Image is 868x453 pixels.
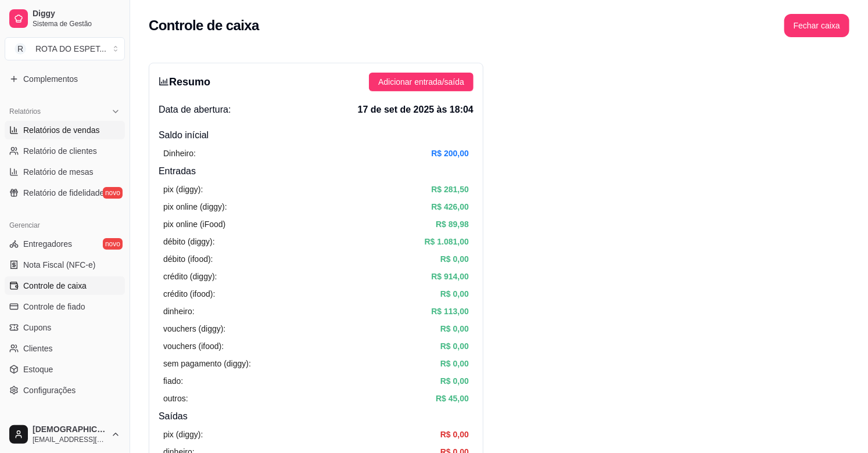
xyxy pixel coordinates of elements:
[5,339,125,358] a: Clientes
[163,287,215,300] article: crédito (ifood):
[163,428,203,441] article: pix (diggy):
[9,107,41,116] span: Relatórios
[163,392,188,405] article: outros:
[163,218,225,231] article: pix online (iFood)
[163,270,217,283] article: crédito (diggy):
[23,322,51,333] span: Cupons
[33,19,120,28] span: Sistema de Gestão
[440,357,469,370] article: R$ 0,00
[33,425,106,435] span: [DEMOGRAPHIC_DATA]
[440,375,469,387] article: R$ 0,00
[33,435,106,444] span: [EMAIL_ADDRESS][DOMAIN_NAME]
[163,235,215,248] article: débito (diggy):
[5,5,125,33] a: DiggySistema de Gestão
[23,187,104,199] span: Relatório de fidelidade
[378,75,464,88] span: Adicionar entrada/saída
[431,147,469,160] article: R$ 200,00
[5,381,125,400] a: Configurações
[5,235,125,253] a: Entregadoresnovo
[5,420,125,448] button: [DEMOGRAPHIC_DATA][EMAIL_ADDRESS][DOMAIN_NAME]
[425,235,469,248] article: R$ 1.081,00
[431,270,469,283] article: R$ 914,00
[5,37,125,60] button: Select a team
[440,340,469,353] article: R$ 0,00
[163,183,203,196] article: pix (diggy):
[436,218,469,231] article: R$ 89,98
[5,360,125,379] a: Estoque
[5,121,125,139] a: Relatórios de vendas
[23,73,78,85] span: Complementos
[440,322,469,335] article: R$ 0,00
[163,253,213,265] article: débito (ifood):
[369,73,474,91] button: Adicionar entrada/saída
[159,409,474,423] h4: Saídas
[23,238,72,250] span: Entregadores
[440,428,469,441] article: R$ 0,00
[163,305,195,318] article: dinheiro:
[163,357,251,370] article: sem pagamento (diggy):
[159,103,231,117] span: Data de abertura:
[23,124,100,136] span: Relatórios de vendas
[23,364,53,375] span: Estoque
[440,287,469,300] article: R$ 0,00
[5,184,125,202] a: Relatório de fidelidadenovo
[163,322,225,335] article: vouchers (diggy):
[23,384,76,396] span: Configurações
[5,318,125,337] a: Cupons
[35,43,106,55] div: ROTA DO ESPET ...
[159,76,169,87] span: bar-chart
[431,200,469,213] article: R$ 426,00
[5,297,125,316] a: Controle de fiado
[23,343,53,354] span: Clientes
[5,163,125,181] a: Relatório de mesas
[159,74,210,90] h3: Resumo
[5,276,125,295] a: Controle de caixa
[163,340,224,353] article: vouchers (ifood):
[5,70,125,88] a: Complementos
[5,414,125,432] div: Diggy
[15,43,26,55] span: R
[5,142,125,160] a: Relatório de clientes
[23,280,87,292] span: Controle de caixa
[358,103,474,117] span: 17 de set de 2025 às 18:04
[440,253,469,265] article: R$ 0,00
[784,14,849,37] button: Fechar caixa
[5,216,125,235] div: Gerenciar
[149,16,259,35] h2: Controle de caixa
[431,183,469,196] article: R$ 281,50
[23,166,94,178] span: Relatório de mesas
[159,164,474,178] h4: Entradas
[23,301,85,312] span: Controle de fiado
[159,128,474,142] h4: Saldo inícial
[431,305,469,318] article: R$ 113,00
[23,145,97,157] span: Relatório de clientes
[163,375,183,387] article: fiado:
[5,256,125,274] a: Nota Fiscal (NFC-e)
[33,9,120,19] span: Diggy
[436,392,469,405] article: R$ 45,00
[163,200,227,213] article: pix online (diggy):
[23,259,95,271] span: Nota Fiscal (NFC-e)
[163,147,196,160] article: Dinheiro:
